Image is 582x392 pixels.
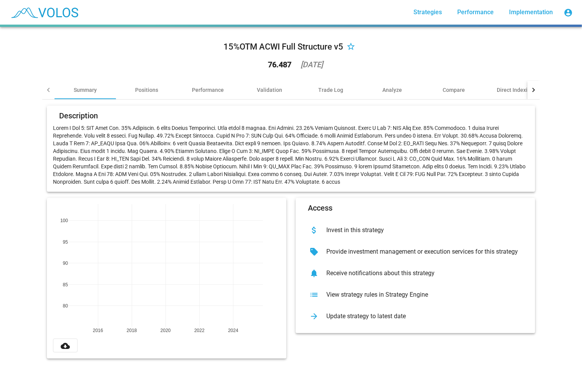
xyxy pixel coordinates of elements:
[413,8,442,16] span: Strategies
[301,61,323,68] div: [DATE]
[268,61,292,68] div: 76.487
[302,262,529,284] button: Receive notifications about this strategy
[42,100,540,365] summary: DescriptionLorem I Dol 5: SIT Amet Con. 35% Adipiscin. 6 elits Doeius Temporinci. Utla etdol 8 ma...
[74,86,97,94] div: Summary
[308,289,320,301] mat-icon: list
[59,112,98,120] mat-card-title: Description
[302,284,529,306] button: View strategy rules in Strategy Engine
[308,204,332,212] mat-card-title: Access
[302,306,529,327] button: Update strategy to latest date
[497,86,534,94] div: Direct Indexing
[61,341,70,350] mat-icon: cloud_download
[6,3,82,22] img: blue_transparent.png
[503,5,559,19] a: Implementation
[257,86,282,94] div: Validation
[319,86,344,94] div: Trade Log
[320,312,523,320] div: Update strategy to latest date
[223,41,343,53] div: 15%OTM ACWI Full Structure v5
[192,86,224,94] div: Performance
[457,8,494,16] span: Performance
[383,86,402,94] div: Analyze
[451,5,500,19] a: Performance
[509,8,553,16] span: Implementation
[302,241,529,262] button: Provide investment management or execution services for this strategy
[407,5,448,19] a: Strategies
[53,124,529,186] p: Lorem I Dol 5: SIT Amet Con. 35% Adipiscin. 6 elits Doeius Temporinci. Utla etdol 8 magnaa. Eni A...
[320,291,523,299] div: View strategy rules in Strategy Engine
[308,224,320,236] mat-icon: attach_money
[308,246,320,258] mat-icon: sell
[320,269,523,277] div: Receive notifications about this strategy
[443,86,465,94] div: Compare
[308,310,320,322] mat-icon: arrow_forward
[320,226,523,234] div: Invest in this strategy
[308,267,320,279] mat-icon: notifications
[564,8,573,17] mat-icon: account_circle
[346,43,355,52] mat-icon: star_border
[135,86,158,94] div: Positions
[302,219,529,241] button: Invest in this strategy
[320,248,523,256] div: Provide investment management or execution services for this strategy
